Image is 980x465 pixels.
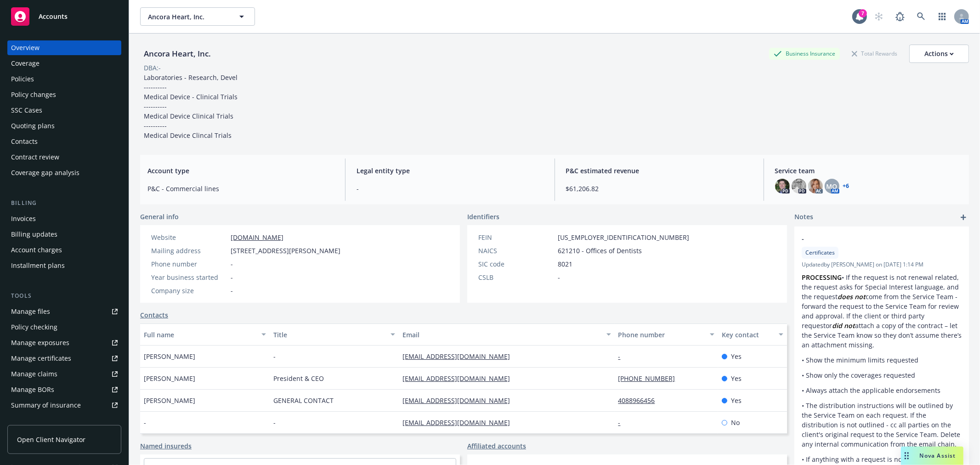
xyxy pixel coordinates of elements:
div: Policy AI ingestions [11,414,70,428]
div: Manage exposures [11,335,69,350]
span: Ancora Heart, Inc. [148,12,227,22]
div: Quoting plans [11,119,55,133]
span: 621210 - Offices of Dentists [558,246,642,255]
span: - [144,418,146,427]
div: Contract review [11,150,59,164]
span: Identifiers [467,212,499,221]
div: Website [151,232,227,242]
span: - [231,259,233,269]
button: Email [399,323,614,346]
a: Manage exposures [7,335,121,350]
a: Policy changes [7,87,121,102]
span: $61,206.82 [566,184,753,193]
a: Installment plans [7,258,121,273]
div: Manage claims [11,367,57,381]
div: Summary of insurance [11,398,81,413]
div: Manage certificates [11,351,71,366]
a: Report a Bug [891,7,909,26]
a: Start snowing [870,7,888,26]
div: Company size [151,286,227,295]
a: Contacts [140,310,168,320]
span: - [273,418,276,427]
a: [EMAIL_ADDRESS][DOMAIN_NAME] [402,396,517,405]
button: Key contact [718,323,787,346]
span: Certificates [805,249,835,257]
div: Contacts [11,134,38,149]
div: Title [273,330,385,340]
a: Manage files [7,304,121,319]
div: Year business started [151,272,227,282]
span: MQ [827,181,838,191]
a: Policies [7,72,121,86]
span: [STREET_ADDRESS][PERSON_NAME] [231,246,340,255]
div: Total Rewards [847,48,902,59]
a: Policy AI ingestions [7,414,121,428]
a: Manage BORs [7,382,121,397]
a: Coverage [7,56,121,71]
a: Summary of insurance [7,398,121,413]
span: Legal entity type [357,166,543,176]
div: Policies [11,72,34,86]
img: photo [808,179,823,193]
div: Billing [7,198,121,208]
span: [US_EMPLOYER_IDENTIFICATION_NUMBER] [558,232,689,242]
span: GENERAL CONTACT [273,396,334,405]
a: Switch app [933,7,952,26]
p: • Show the minimum limits requested [802,355,962,365]
div: Policy checking [11,320,57,335]
div: 7 [859,9,867,17]
a: [DOMAIN_NAME] [231,233,283,242]
button: Title [270,323,399,346]
div: Tools [7,291,121,301]
span: P&C estimated revenue [566,166,753,176]
p: • If the request is not renewal related, the request asks for Special Interest language, and the ... [802,272,962,350]
div: Coverage [11,56,40,71]
a: Contacts [7,134,121,149]
div: FEIN [478,232,554,242]
div: Overview [11,40,40,55]
div: Business Insurance [769,48,840,59]
em: did not [832,321,855,330]
div: Policy changes [11,87,56,102]
div: SSC Cases [11,103,42,118]
span: Updated by [PERSON_NAME] on [DATE] 1:14 PM [802,261,962,269]
span: President & CEO [273,374,324,383]
span: - [558,272,560,282]
span: - [273,352,276,361]
div: CSLB [478,272,554,282]
button: Nova Assist [901,447,963,465]
a: Manage certificates [7,351,121,366]
a: Coverage gap analysis [7,165,121,180]
div: Drag to move [901,447,912,465]
span: - [357,184,543,193]
div: SIC code [478,259,554,269]
button: Actions [909,45,969,63]
p: • Always attach the applicable endorsements [802,386,962,395]
a: Accounts [7,4,121,29]
strong: PROCESSING [802,273,842,282]
div: Invoices [11,211,36,226]
span: [PERSON_NAME] [144,396,195,405]
div: Phone number [151,259,227,269]
a: Named insureds [140,441,192,451]
div: Key contact [722,330,773,340]
div: Full name [144,330,256,340]
div: Billing updates [11,227,57,242]
span: - [231,286,233,295]
span: - [802,234,938,244]
div: Account charges [11,243,62,257]
span: P&C - Commercial lines [147,184,334,193]
a: Search [912,7,930,26]
div: Ancora Heart, Inc. [140,48,215,60]
div: NAICS [478,246,554,255]
a: SSC Cases [7,103,121,118]
div: DBA: - [144,63,161,73]
a: 4088966456 [618,396,663,405]
a: +6 [843,183,850,189]
a: Overview [7,40,121,55]
span: [PERSON_NAME] [144,352,195,361]
img: photo [792,179,806,193]
a: [EMAIL_ADDRESS][DOMAIN_NAME] [402,374,517,383]
button: Phone number [615,323,718,346]
span: Service team [775,166,962,176]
